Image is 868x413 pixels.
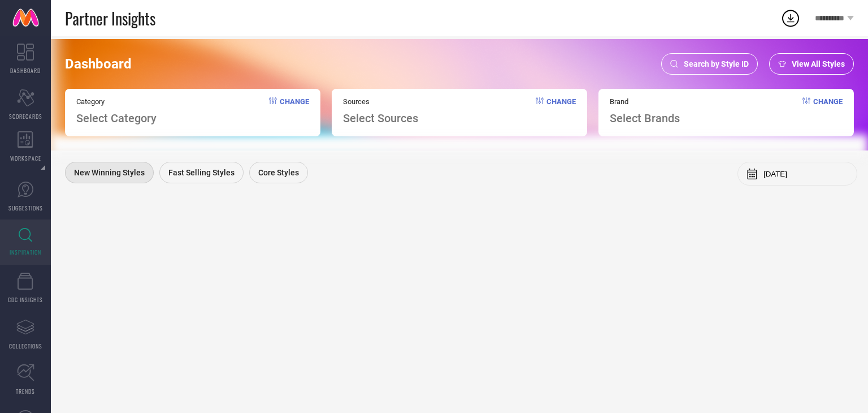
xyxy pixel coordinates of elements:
span: Partner Insights [65,7,155,30]
span: SUGGESTIONS [8,204,43,212]
span: INSPIRATION [10,248,41,256]
span: DASHBOARD [10,66,41,75]
input: Select month [763,170,848,178]
span: Search by Style ID [684,59,749,68]
span: New Winning Styles [74,168,145,177]
span: Change [280,97,309,125]
span: TRENDS [16,387,35,395]
span: CDC INSIGHTS [8,295,43,304]
div: Open download list [780,8,801,28]
span: Dashboard [65,56,132,72]
span: COLLECTIONS [9,342,42,350]
span: Select Brands [610,111,680,125]
span: Sources [343,97,418,106]
span: View All Styles [792,59,845,68]
span: Select Category [76,111,157,125]
span: Select Sources [343,111,418,125]
span: Change [546,97,576,125]
span: Change [813,97,843,125]
span: Brand [610,97,680,106]
span: WORKSPACE [10,154,41,162]
span: Fast Selling Styles [168,168,235,177]
span: Category [76,97,157,106]
span: Core Styles [258,168,299,177]
span: SCORECARDS [9,112,42,121]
